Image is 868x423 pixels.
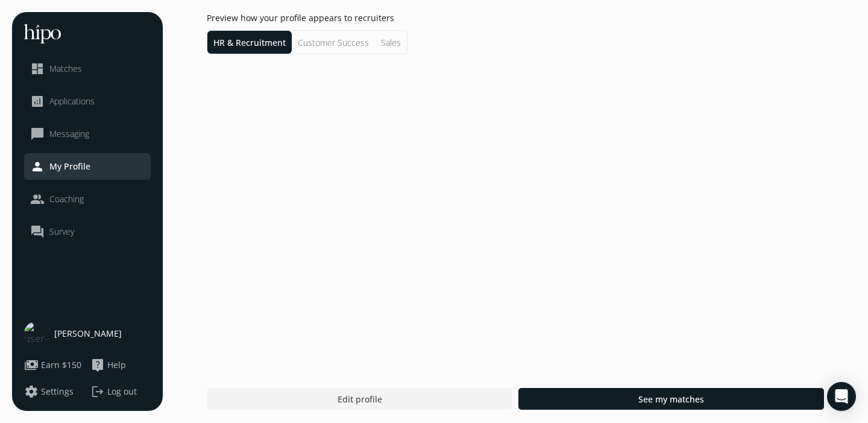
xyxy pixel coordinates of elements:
[30,159,45,174] span: person
[30,94,145,109] a: analyticsApplications
[24,358,84,372] a: paymentsEarn $150
[638,393,704,406] span: See my matches
[24,384,84,399] a: settingsSettings
[30,94,45,109] span: analytics
[207,31,292,54] li: HR & Recruitment
[30,192,145,206] a: peopleCoaching
[207,388,512,410] button: Edit profile
[54,328,122,340] span: [PERSON_NAME]
[30,62,145,76] a: dashboardMatches
[207,12,824,24] h1: Preview how your profile appears to recruiters
[338,393,382,406] span: Edit profile
[827,382,856,411] div: Open Intercom Messenger
[30,62,45,76] span: dashboard
[30,127,45,141] span: chat_bubble_outline
[90,384,105,399] span: logout
[292,31,375,54] li: Customer Success
[49,161,90,173] span: My Profile
[24,358,81,372] button: paymentsEarn $150
[49,128,89,140] span: Messaging
[24,384,39,399] span: settings
[90,358,105,372] span: live_help
[24,322,48,346] img: user-photo
[90,384,151,399] button: logoutLog out
[41,386,74,398] span: Settings
[518,388,824,410] button: See my matches
[30,224,45,239] span: question_answer
[30,192,45,206] span: people
[24,384,74,399] button: settingsSettings
[49,95,95,107] span: Applications
[49,226,74,238] span: Survey
[107,386,137,398] span: Log out
[41,359,81,371] span: Earn $150
[30,127,145,141] a: chat_bubble_outlineMessaging
[24,24,61,43] img: hh-logo-white
[30,224,145,239] a: question_answerSurvey
[24,358,39,372] span: payments
[90,358,126,372] button: live_helpHelp
[90,358,151,372] a: live_helpHelp
[375,31,407,54] li: Sales
[30,159,145,174] a: personMy Profile
[49,63,82,75] span: Matches
[49,193,84,205] span: Coaching
[107,359,126,371] span: Help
